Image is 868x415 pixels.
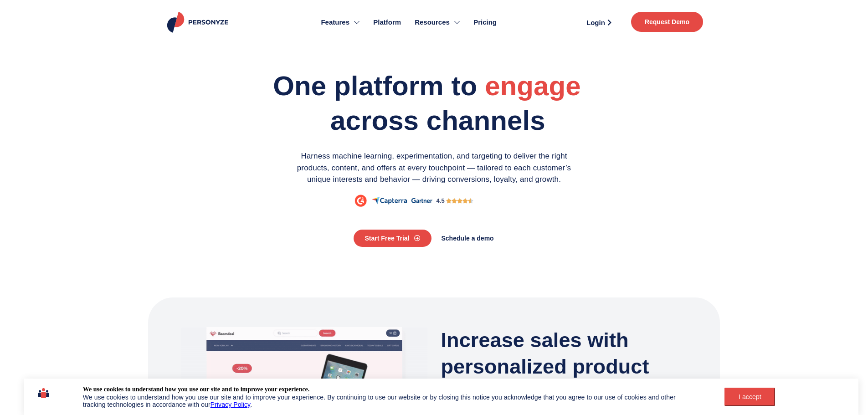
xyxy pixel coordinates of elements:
span: Resources [415,17,450,28]
a: Resources [408,5,467,40]
i:  [446,197,452,205]
h3: Increase sales with personalized product recommendations [441,327,687,406]
img: Personyze logo [165,12,232,33]
i:  [457,197,462,205]
a: Request Demo [631,12,703,32]
div: I accept [730,393,770,400]
button: I accept [724,388,775,406]
span: Login [586,19,605,26]
span: Features [321,17,349,28]
span: Platform [373,17,401,28]
a: Pricing [467,5,503,40]
i:  [462,197,468,205]
div: 4.5/5 [446,197,474,205]
div: We use cookies to understand how you use our site and to improve your experience. [83,385,309,394]
span: Schedule a demo [442,235,494,241]
i:  [468,197,473,205]
div: 4.5 [437,196,445,205]
a: Login [576,15,622,29]
p: Harness machine learning, experimentation, and targeting to deliver the right products, content, ... [286,150,582,185]
a: Start Free Trial [354,230,431,247]
img: icon [38,385,49,401]
span: Start Free Trial [365,235,409,241]
a: Features [314,5,366,40]
div: We use cookies to understand how you use our site and to improve your experience. By continuing t... [83,394,700,408]
span: across channels [330,105,545,136]
span: Pricing [473,17,497,28]
a: Platform [366,5,408,40]
i:  [452,197,457,205]
span: Request Demo [645,19,689,25]
span: One platform to [273,71,477,101]
a: Privacy Policy [211,401,251,408]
